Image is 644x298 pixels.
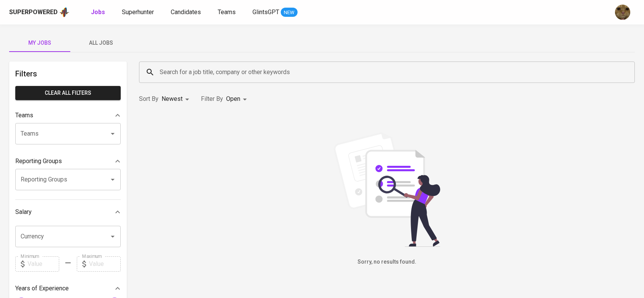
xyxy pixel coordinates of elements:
[21,88,115,98] span: Clear All filters
[15,281,121,296] div: Years of Experience
[252,8,279,16] span: GlintsGPT
[171,8,202,17] a: Candidates
[252,8,298,17] a: GlintsGPT NEW
[15,284,69,293] p: Years of Experience
[615,5,630,20] img: ec6c0910-f960-4a00-a8f8-c5744e41279e.jpg
[15,154,121,169] div: Reporting Groups
[122,8,155,17] a: Superhunter
[15,204,121,220] div: Salary
[15,111,33,120] p: Teams
[28,256,59,272] input: Value
[162,94,183,104] p: Newest
[171,8,201,16] span: Candidates
[139,94,159,104] p: Sort By
[107,174,118,185] button: Open
[15,68,121,80] h6: Filters
[107,128,118,139] button: Open
[226,95,240,102] span: Open
[162,92,192,106] div: Newest
[281,9,298,16] span: NEW
[107,231,118,242] button: Open
[9,8,58,17] div: Superpowered
[122,8,154,16] span: Superhunter
[14,38,66,48] span: My Jobs
[218,8,237,17] a: Teams
[89,256,121,272] input: Value
[218,8,236,16] span: Teams
[91,8,105,16] b: Jobs
[201,94,223,104] p: Filter By
[75,38,127,48] span: All Jobs
[226,92,249,106] div: Open
[15,108,121,123] div: Teams
[15,86,121,100] button: Clear All filters
[15,157,62,166] p: Reporting Groups
[330,132,444,247] img: file_searching.svg
[139,258,635,266] h6: Sorry, no results found.
[9,6,70,18] a: Superpoweredapp logo
[91,8,107,17] a: Jobs
[15,207,32,217] p: Salary
[59,6,70,18] img: app logo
